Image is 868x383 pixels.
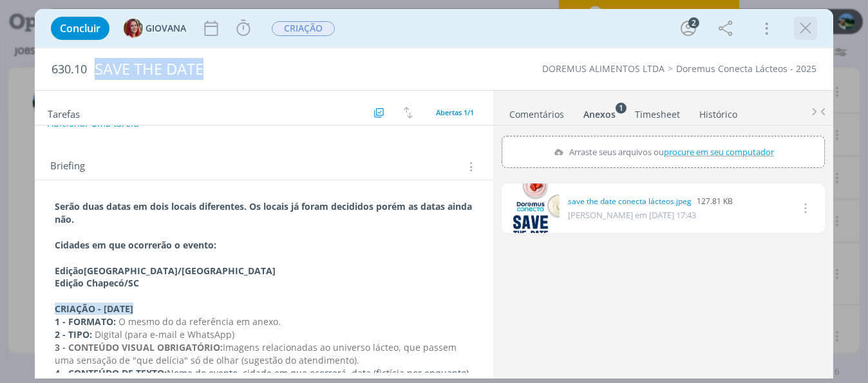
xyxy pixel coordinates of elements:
[55,315,116,328] strong: 1 - FORMATO:
[118,315,281,328] span: O mesmo do da referência em anexo.
[616,102,627,113] sup: 1
[404,107,413,118] img: arrow-down-up.svg
[55,328,92,341] strong: 2 - TIPO:
[55,341,223,353] strong: 3 - CONTEÚDO VISUAL OBRIGATÓRIO:
[509,102,565,121] a: Comentários
[55,277,139,289] strong: Edição Chapecó/SC
[55,239,216,251] strong: Cidades em que ocorrerão o evento:
[55,265,84,277] strong: Edição
[583,108,616,121] div: Anexos
[568,209,696,221] span: [PERSON_NAME] em [DATE] 17:43
[124,19,143,38] img: G
[84,265,276,277] strong: [GEOGRAPHIC_DATA]/[GEOGRAPHIC_DATA]
[664,146,774,158] span: procure em seu computador
[90,53,493,85] div: SAVE THE DATE
[568,196,692,207] a: save the date conecta lácteos.jpeg
[436,107,474,117] span: Abertas 1/1
[50,158,85,175] span: Briefing
[699,102,738,121] a: Histórico
[688,17,699,28] div: 2
[51,17,109,40] button: Concluir
[60,23,100,33] span: Concluir
[48,105,80,120] span: Tarefas
[271,21,335,37] button: CRIAÇÃO
[548,144,778,160] label: Arraste seus arquivos ou
[55,303,133,315] strong: CRIAÇÃO - [DATE]
[676,62,816,75] a: Doremus Conecta Lácteos - 2025
[95,328,234,341] span: Digital (para e-mail e WhatsApp)
[52,62,87,77] span: 630.10
[35,9,833,378] div: dialog
[55,341,459,366] span: Imagens relacionadas ao universo lácteo, que passem uma sensação de "que delícia" só de olhar (su...
[634,102,681,121] a: Timesheet
[55,200,475,225] strong: Serão duas datas em dois locais diferentes. Os locais já foram decididos porém as datas ainda não.
[542,62,665,75] a: DOREMUS ALIMENTOS LTDA
[568,196,733,207] div: 127.81 KB
[55,367,167,379] strong: 4 - CONTEÚDO DE TEXTO:
[124,19,186,38] button: GGIOVANA
[146,24,186,33] span: GIOVANA
[272,21,335,36] span: CRIAÇÃO
[678,18,699,39] button: 2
